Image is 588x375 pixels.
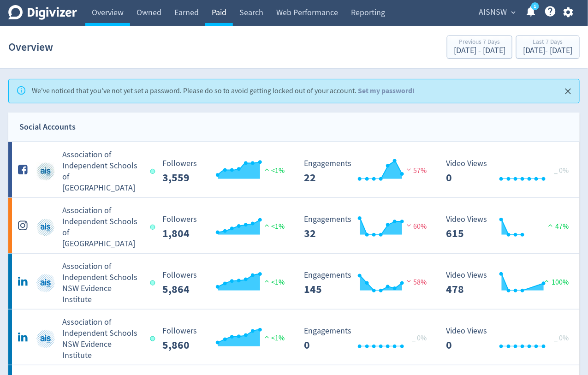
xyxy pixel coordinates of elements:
[300,159,438,184] svg: Engagements 22
[62,261,142,305] h5: Association of Independent Schools NSW Evidence Institute
[534,3,536,10] text: 1
[404,222,427,231] span: 60%
[523,39,573,47] div: Last 7 Days
[158,215,296,239] svg: Followers ---
[36,218,55,237] img: Association of Independent Schools of NSW undefined
[62,149,142,194] h5: Association of Independent Schools of [GEOGRAPHIC_DATA]
[447,36,512,59] button: Previous 7 Days[DATE] - [DATE]
[158,327,296,351] svg: Followers ---
[441,215,580,239] svg: Video Views 615
[36,162,55,181] img: Association of Independent Schools of NSW undefined
[262,166,285,175] span: <1%
[36,274,55,292] img: Association of Independent Schools NSW Evidence Institute undefined
[150,225,158,230] span: Data last synced: 4 Sep 2025, 6:02am (AEST)
[516,36,580,59] button: Last 7 Days[DATE]- [DATE]
[454,39,505,47] div: Previous 7 Days
[404,166,414,173] img: negative-performance.svg
[32,82,415,100] div: We've noticed that you've not yet set a password. Please do so to avoid getting locked out of you...
[561,84,576,99] button: Close
[542,278,552,285] img: positive-performance.svg
[404,222,414,229] img: negative-performance.svg
[542,278,569,287] span: 100%
[454,47,505,55] div: [DATE] - [DATE]
[441,327,580,351] svg: Video Views 0
[546,222,555,229] img: positive-performance.svg
[554,166,569,175] span: _ 0%
[554,333,569,343] span: _ 0%
[546,222,569,231] span: 47%
[262,278,285,287] span: <1%
[262,166,272,173] img: positive-performance.svg
[404,278,427,287] span: 58%
[441,159,580,184] svg: Video Views 0
[19,120,76,134] div: Social Accounts
[404,166,427,175] span: 57%
[300,327,438,351] svg: Engagements 0
[150,169,158,174] span: Data last synced: 4 Sep 2025, 6:02am (AEST)
[150,280,158,286] span: Data last synced: 4 Sep 2025, 10:02am (AEST)
[509,8,517,17] span: expand_more
[8,142,580,197] a: Association of Independent Schools of NSW undefinedAssociation of Independent Schools of [GEOGRAP...
[300,271,438,295] svg: Engagements 145
[8,310,580,365] a: Association of Independent Schools NSW Evidence Institute undefinedAssociation of Independent Sch...
[262,222,285,231] span: <1%
[158,159,296,184] svg: Followers ---
[412,333,427,343] span: _ 0%
[358,86,415,95] a: Set my password!
[441,271,580,295] svg: Video Views 478
[150,336,158,341] span: Data last synced: 3 Sep 2025, 4:02pm (AEST)
[475,5,518,20] button: AISNSW
[531,2,539,10] a: 1
[300,215,438,239] svg: Engagements 32
[36,330,55,348] img: Association of Independent Schools NSW Evidence Institute undefined
[523,47,573,55] div: [DATE] - [DATE]
[62,317,142,361] h5: Association of Independent Schools NSW Evidence Institute
[8,198,580,253] a: Association of Independent Schools of NSW undefinedAssociation of Independent Schools of [GEOGRAP...
[62,205,142,250] h5: Association of Independent Schools of [GEOGRAPHIC_DATA]
[262,222,272,229] img: positive-performance.svg
[8,32,53,62] h1: Overview
[8,254,580,309] a: Association of Independent Schools NSW Evidence Institute undefinedAssociation of Independent Sch...
[262,333,272,340] img: positive-performance.svg
[262,333,285,343] span: <1%
[158,271,296,295] svg: Followers ---
[479,5,507,20] span: AISNSW
[262,278,272,285] img: positive-performance.svg
[404,278,414,285] img: negative-performance.svg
